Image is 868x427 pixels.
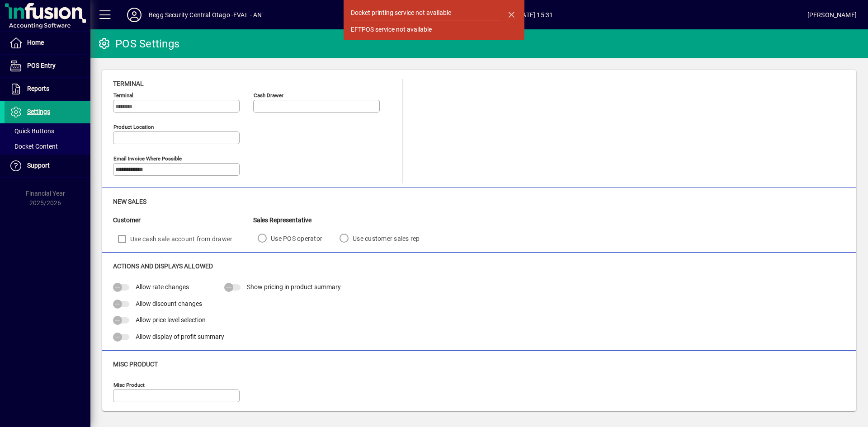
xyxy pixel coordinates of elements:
[27,62,56,69] span: POS Entry
[253,216,433,225] div: Sales Representative
[136,333,224,340] span: Allow display of profit summary
[5,155,90,177] a: Support
[113,80,144,87] span: Terminal
[9,143,58,150] span: Docket Content
[136,283,189,291] span: Allow rate changes
[113,263,213,270] span: Actions and Displays Allowed
[247,283,341,291] span: Show pricing in product summary
[97,37,179,51] div: POS Settings
[149,8,262,22] div: Begg Security Central Otago -EVAL - AN
[5,123,90,139] a: Quick Buttons
[5,78,90,100] a: Reports
[113,92,133,99] mat-label: Terminal
[351,25,432,34] div: EFTPOS service not available
[27,39,44,46] span: Home
[136,300,202,307] span: Allow discount changes
[5,139,90,154] a: Docket Content
[9,127,54,135] span: Quick Buttons
[27,162,50,169] span: Support
[807,8,857,22] div: [PERSON_NAME]
[27,108,50,115] span: Settings
[120,7,149,23] button: Profile
[254,92,283,99] mat-label: Cash Drawer
[113,198,146,205] span: New Sales
[5,55,90,77] a: POS Entry
[113,216,253,225] div: Customer
[262,8,807,22] span: [DATE] 15:31
[27,85,49,92] span: Reports
[113,382,145,388] mat-label: Misc Product
[113,124,154,130] mat-label: Product location
[113,155,182,162] mat-label: Email Invoice where possible
[113,361,158,368] span: Misc Product
[5,32,90,54] a: Home
[136,316,206,324] span: Allow price level selection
